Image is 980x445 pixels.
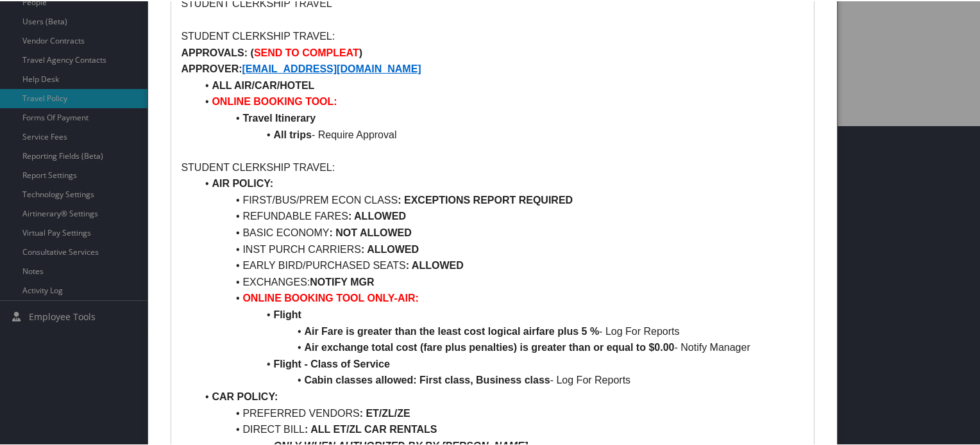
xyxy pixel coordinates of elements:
[273,308,301,319] strong: Flight
[242,111,316,122] strong: Travel Itinerary
[196,371,804,387] li: - Log For Reports
[305,423,437,433] strong: : ALL ET/ZL CAR RENTALS
[348,209,406,220] strong: : ALLOWED
[181,27,804,44] p: STUDENT CLERKSHIP TRAVEL:
[196,207,804,223] li: REFUNDABLE FARES
[330,226,412,237] strong: : NOT ALLOWED
[398,193,573,204] strong: : EXCEPTIONS REPORT REQUIRED
[212,79,314,90] strong: ALL AIR/CAR/HOTEL
[361,243,419,254] strong: : ALLOWED
[304,373,550,384] strong: Cabin classes allowed: First class, Business class
[273,357,389,368] strong: Flight - Class of Service
[310,275,374,286] strong: NOTIFY MGR
[304,341,674,352] strong: Air exchange total cost (fare plus penalties) is greater than or equal to $0.00
[242,62,421,73] a: [EMAIL_ADDRESS][DOMAIN_NAME]
[196,125,804,142] li: - Require Approval
[196,191,804,207] li: FIRST/BUS/PREM ECON CLASS
[196,338,804,355] li: - Notify Manager
[196,223,804,240] li: BASIC ECONOMY
[181,158,804,175] p: STUDENT CLERKSHIP TRAVEL:
[273,128,312,139] strong: All trips
[196,322,804,339] li: - Log For Reports
[254,46,359,57] strong: SEND TO COMPLEAT
[359,46,362,57] strong: )
[196,404,804,421] li: PREFERRED VENDORS
[196,273,804,289] li: EXCHANGES:
[181,62,242,73] strong: APPROVER:
[196,420,804,437] li: DIRECT BILL
[196,240,804,257] li: INST PURCH CARRIERS
[242,291,418,302] strong: ONLINE BOOKING TOOL ONLY-AIR:
[406,259,464,270] strong: : ALLOWED
[196,256,804,273] li: EARLY BIRD/PURCHASED SEATS
[304,325,599,336] strong: Air Fare is greater than the least cost logical airfare plus 5 %
[212,390,278,401] strong: CAR POLICY:
[181,46,253,57] strong: APPROVALS: (
[212,95,337,106] strong: ONLINE BOOKING TOOL:
[212,177,273,188] strong: AIR POLICY:
[360,407,410,417] strong: : ET/ZL/ZE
